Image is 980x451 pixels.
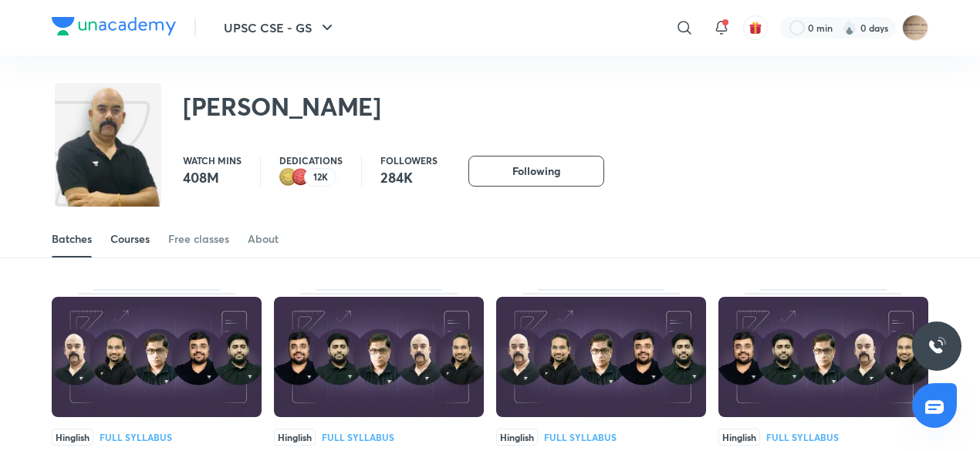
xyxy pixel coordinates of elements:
img: Thumbnail [52,297,262,417]
button: UPSC CSE - GS [215,12,346,43]
span: Hinglish [274,429,316,446]
img: Thumbnail [274,297,484,417]
a: Company Logo [52,17,176,39]
a: Free classes [168,220,229,257]
button: avatar [743,15,768,40]
h2: [PERSON_NAME] [183,91,381,122]
a: About [248,220,279,257]
div: Full Syllabus [100,432,172,442]
img: Thumbnail [496,297,706,417]
img: streak [842,20,857,35]
img: Company Logo [52,17,176,35]
div: Full Syllabus [766,432,839,442]
p: 284K [380,168,438,187]
div: Free classes [168,231,229,247]
span: Hinglish [496,429,538,446]
p: Watch mins [183,156,242,165]
p: 408M [183,168,242,187]
div: Courses [110,231,150,247]
button: Following [468,156,604,187]
span: Following [512,163,560,179]
div: Batches [52,231,92,247]
span: Hinglish [52,429,93,446]
div: About [248,231,279,247]
img: Thumbnail [718,297,928,417]
img: class [55,86,161,232]
img: ttu [928,337,946,355]
img: educator badge1 [292,168,310,187]
p: 12K [313,172,328,183]
img: Tanujha [902,15,928,41]
p: Dedications [279,156,343,165]
a: Courses [110,220,150,257]
img: avatar [749,21,762,35]
div: Full Syllabus [544,432,617,442]
a: Batches [52,220,92,257]
div: Full Syllabus [322,432,394,442]
span: Hinglish [718,429,760,446]
img: educator badge2 [279,168,298,187]
p: Followers [380,156,438,165]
